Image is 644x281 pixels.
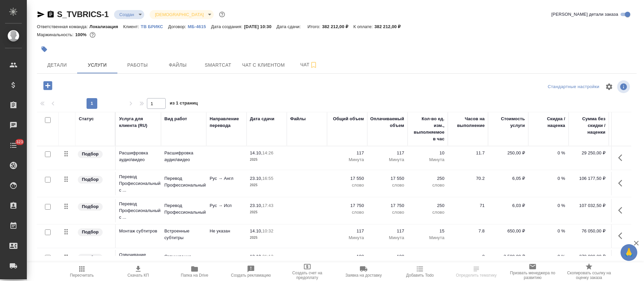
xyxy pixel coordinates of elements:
p: Встроенные субтитры [164,228,203,241]
div: Статус [79,116,94,122]
span: 323 [12,139,27,145]
p: слово [330,182,364,189]
p: Минута [330,234,364,241]
p: 6,05 ₽ [491,175,525,182]
td: 11.7 [448,146,488,170]
div: Направление перевода [210,116,243,129]
p: слово [411,209,444,216]
div: split button [546,82,601,92]
p: 6,03 ₽ [491,202,525,209]
p: 117 [371,150,404,156]
div: Услуга для клиента (RU) [119,116,158,129]
button: Призвать менеджера по развитию [504,262,561,281]
div: Создан [150,10,214,19]
button: Показать кнопки [614,228,630,244]
td: 70.2 [448,172,488,195]
p: Монтаж субтитров [119,228,158,234]
span: Услуги [81,61,113,69]
p: Перевод Профессиональный [164,175,203,189]
p: 382 212,00 ₽ [374,24,406,29]
p: Подбор [82,151,99,157]
button: Показать кнопки [614,202,630,218]
td: 71 [448,199,488,222]
span: из 1 страниц [170,99,198,109]
button: Скопировать ссылку на оценку заказа [561,262,617,281]
p: 2025 [250,234,283,241]
p: Подбор [82,229,99,235]
span: Посмотреть информацию [617,80,631,93]
p: слово [411,182,444,189]
p: Подбор [82,176,99,183]
span: 🙏 [623,245,635,260]
span: Работы [121,61,154,69]
p: 0 % [532,175,565,182]
p: Минута [330,156,364,163]
a: ТВ БРИКС [141,23,168,29]
p: 378 000,00 ₽ [572,253,605,260]
p: К оплате: [353,24,374,29]
p: 21:12 [262,254,273,259]
p: МБ-4615 [188,24,211,29]
p: 14.10, [250,150,262,155]
a: S_TVBRICS-1 [57,10,109,19]
p: 76 050,00 ₽ [572,228,605,234]
button: Создать счет на предоплату [279,262,335,281]
p: Перевод Профессиональный с ... [119,173,158,194]
div: Общий объем [333,116,364,122]
p: Клиент: [123,24,141,29]
p: Локализация [90,24,123,29]
p: 250 [411,175,444,182]
p: Маржинальность: [37,32,75,37]
p: 107 032,50 ₽ [572,202,605,209]
div: Файлы [290,116,306,122]
div: Часов на выполнение [451,116,485,129]
p: 117 [330,150,364,156]
p: 2025 [250,182,283,189]
button: [DEMOGRAPHIC_DATA] [153,12,206,17]
td: 0 [448,250,488,273]
p: ТВ БРИКС [141,24,168,29]
a: 323 [2,137,25,154]
td: 7.8 [448,224,488,248]
span: Детали [41,61,73,69]
p: 2025 [250,156,283,163]
p: Не указан [210,228,243,234]
span: Скопировать ссылку на оценку заказа [565,271,613,280]
div: Кол-во ед. изм., выполняемое в час [411,116,444,142]
p: Перевод Профессиональный [164,202,203,216]
p: 13.10, [250,254,262,259]
p: 16:55 [262,176,273,181]
button: Добавить услугу [39,79,57,92]
p: 14:26 [262,150,273,155]
p: Итого: [308,24,322,29]
p: 29 250,00 ₽ [572,150,605,156]
p: 17 550 [371,175,404,182]
button: Создан [117,12,136,17]
a: МБ-4615 [188,23,211,29]
button: Скопировать ссылку [47,10,55,18]
p: 10:32 [262,228,273,233]
p: Дата сдачи: [276,24,302,29]
span: Файлы [162,61,194,69]
p: Расшифровка аудио\видео [164,150,203,163]
p: Дата создания: [211,24,244,29]
div: Сумма без скидки / наценки [572,116,605,136]
span: Чат [293,61,325,69]
div: Вид работ [164,116,187,122]
p: 108 [371,253,404,260]
p: 17 550 [330,175,364,182]
p: 17 750 [330,202,364,209]
p: 250,00 ₽ [491,150,525,156]
p: 15 [411,228,444,234]
p: 117 [371,228,404,234]
p: Озвучивание иностранным дик... [119,252,158,272]
p: [DATE] 10:30 [244,24,277,29]
p: Подбор [82,254,99,261]
span: Создать счет на предоплату [283,271,331,280]
p: Рус → Исп [210,202,243,209]
button: Показать кнопки [614,175,630,191]
p: слово [371,182,404,189]
p: слово [330,209,364,216]
p: 14.10, [250,228,262,233]
button: Показать кнопки [614,150,630,166]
